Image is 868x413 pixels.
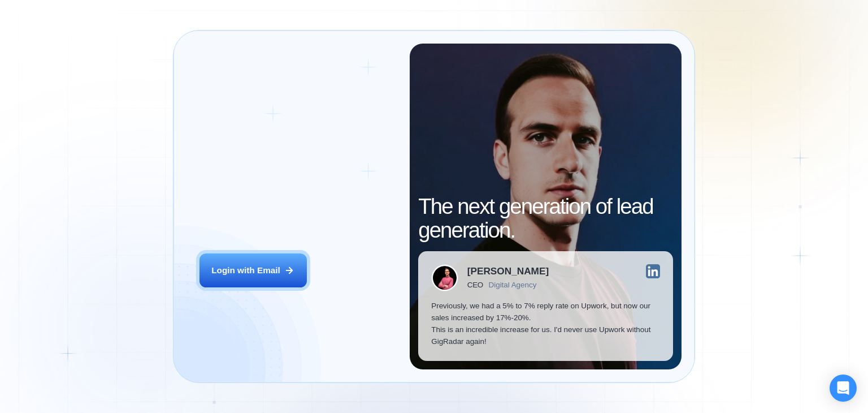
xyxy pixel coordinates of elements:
div: CEO [467,281,483,289]
p: Previously, we had a 5% to 7% reply rate on Upwork, but now our sales increased by 17%-20%. This ... [431,300,660,348]
div: Digital Agency [489,281,537,289]
button: Login with Email [199,253,307,287]
h2: The next generation of lead generation. [418,195,673,242]
div: [PERSON_NAME] [467,266,549,276]
div: Open Intercom Messenger [830,375,857,402]
div: Login with Email [211,264,280,276]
